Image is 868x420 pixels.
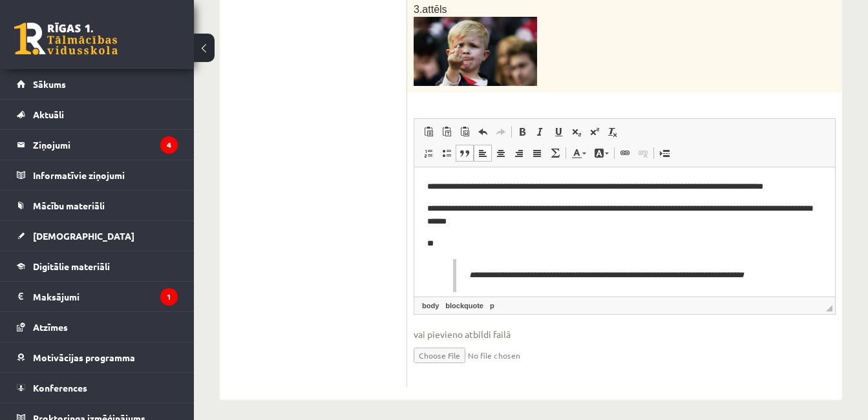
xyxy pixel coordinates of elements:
legend: Maksājumi [33,282,178,311]
a: Цвет текста [567,145,590,162]
span: Aktuāli [33,109,64,120]
legend: Ziņojumi [33,130,178,160]
a: Ziņojumi4 [17,130,178,160]
a: Элемент blockquote [443,300,486,311]
span: Sākums [33,78,66,90]
a: Отменить (Ctrl+Z) [474,123,492,140]
img: media [414,17,537,86]
a: Вставить/Редактировать ссылку (Ctrl+K) [616,145,634,162]
a: Курсив (Ctrl+I) [531,123,549,140]
a: Элемент p [487,300,497,311]
span: Перетащите для изменения размера [826,305,832,311]
a: Вставить / удалить маркированный список [438,145,456,162]
span: 3.attēls [414,4,447,15]
a: Motivācijas programma [17,342,178,372]
a: Digitālie materiāli [17,251,178,281]
a: По ширине [528,145,546,162]
span: Digitālie materiāli [33,260,110,272]
a: Вставить / удалить нумерованный список [419,145,438,162]
a: Цвет фона [590,145,613,162]
a: Aktuāli [17,100,178,129]
a: Элемент body [419,300,441,311]
a: Вставить (Ctrl+V) [419,123,438,140]
a: Надстрочный индекс [586,123,604,140]
a: Подстрочный индекс [567,123,586,140]
span: Mācību materiāli [33,200,105,211]
i: 1 [160,288,178,306]
a: Rīgas 1. Tālmācības vidusskola [14,23,118,55]
a: Вставить разрыв страницы для печати [655,145,673,162]
a: Цитата [456,145,474,162]
a: Atzīmes [17,312,178,342]
span: Konferences [33,382,87,394]
a: Убрать форматирование [604,123,622,140]
a: Убрать ссылку [634,145,652,162]
iframe: Визуальный текстовый редактор, wiswyg-editor-user-answer-47024815882960 [414,167,835,297]
a: [DEMOGRAPHIC_DATA] [17,221,178,251]
a: Вставить только текст (Ctrl+Shift+V) [438,123,456,140]
a: По центру [492,145,510,162]
legend: Informatīvie ziņojumi [33,160,178,190]
span: Atzīmes [33,321,68,333]
span: Motivācijas programma [33,352,135,363]
span: [DEMOGRAPHIC_DATA] [33,230,134,242]
a: По левому краю [474,145,492,162]
a: Подчеркнутый (Ctrl+U) [549,123,567,140]
a: Математика [546,145,564,162]
a: Mācību materiāli [17,191,178,220]
a: Informatīvie ziņojumi [17,160,178,190]
a: Полужирный (Ctrl+B) [513,123,531,140]
a: Konferences [17,373,178,403]
span: vai pievieno atbildi failā [414,328,836,341]
a: Maksājumi1 [17,282,178,311]
a: По правому краю [510,145,528,162]
a: Повторить (Ctrl+Y) [492,123,510,140]
a: Вставить из Word [456,123,474,140]
i: 4 [160,136,178,154]
a: Sākums [17,69,178,99]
